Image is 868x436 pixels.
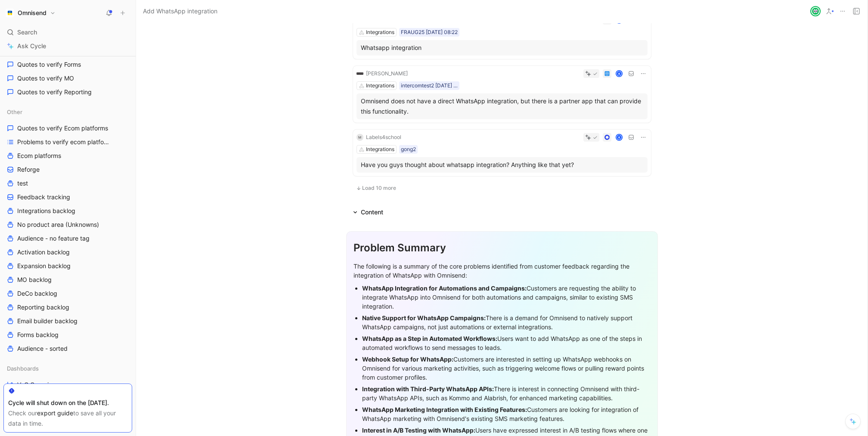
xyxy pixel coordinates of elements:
[353,240,651,256] div: Problem Summary
[3,246,132,259] a: Activation backlog
[366,81,394,90] div: Integrations
[17,207,75,215] span: Integrations backlog
[17,74,74,83] span: Quotes to verify MO
[18,9,46,17] h1: Omnisend
[3,72,132,85] a: Quotes to verify MO
[17,124,108,133] span: Quotes to verify Ecom platforms
[356,70,363,77] img: logo
[3,260,132,272] a: Expansion backlog
[401,81,458,90] div: intercomtest2 [DATE] 15:19
[17,331,59,339] span: Forms backlog
[811,7,820,15] img: avatar
[3,191,132,204] a: Feedback tracking
[3,26,132,39] div: Search
[362,427,475,434] strong: Interest in A/B Testing with WhatsApp:
[353,183,399,193] button: Load 10 more
[3,86,132,99] a: Quotes to verify Reporting
[3,315,132,328] a: Email builder backlog
[356,134,363,141] div: M
[3,136,132,148] a: Problems to verify ecom platforms
[143,6,217,16] span: Add WhatsApp integration
[8,398,127,408] div: Cycle will shut down on the [DATE].
[17,248,70,257] span: Activation backlog
[3,163,132,176] a: Reforge
[17,152,61,160] span: Ecom platforms
[3,362,132,375] div: Dashboards
[362,284,651,311] div: Customers are requesting the ability to integrate WhatsApp into Omnisend for both automations and...
[17,60,81,69] span: Quotes to verify Forms
[17,380,57,389] span: VoC Overview
[3,342,132,355] a: Audience - sorted
[362,185,396,192] span: Load 10 more
[17,262,71,270] span: Expansion backlog
[362,356,453,363] strong: Webhook Setup for WhatsApp:
[3,328,132,341] a: Forms backlog
[3,301,132,314] a: Reporting backlog
[3,232,132,245] a: Audience - no feature tag
[3,177,132,190] a: test
[17,220,99,229] span: No product area (Unknowns)
[362,335,497,342] strong: WhatsApp as a Step in Automated Workflows:
[350,207,387,217] div: Content
[17,317,77,325] span: Email builder backlog
[401,145,416,154] div: gong2
[8,408,127,429] div: Check our to save all your data in time.
[17,88,92,96] span: Quotes to verify Reporting
[3,218,132,231] a: No product area (Unknowns)
[361,43,643,53] div: Whatsapp integration
[3,287,132,300] a: DeCo backlog
[3,58,132,71] a: Quotes to verify Forms
[361,207,383,217] div: Content
[3,7,58,19] button: OmnisendOmnisend
[17,344,68,353] span: Audience - sorted
[3,204,132,217] a: Integrations backlog
[362,385,494,393] strong: Integration with Third-Party WhatsApp APIs:
[17,27,37,37] span: Search
[362,355,651,382] div: Customers are interested in setting up WhatsApp webhooks on Omnisend for various marketing activi...
[366,133,401,142] div: Labels4school
[3,273,132,286] a: MO backlog
[6,9,14,17] img: Omnisend
[17,234,90,243] span: Audience - no feature tag
[3,105,132,355] div: OtherQuotes to verify Ecom platformsProblems to verify ecom platformsEcom platformsReforgetestFee...
[3,40,132,53] a: Ask Cycle
[362,405,651,423] div: Customers are looking for integration of WhatsApp marketing with Omnisend's existing SMS marketin...
[362,384,651,402] div: There is interest in connecting Omnisend with third-party WhatsApp APIs, such as Kommo and Alabri...
[17,289,57,298] span: DeCo backlog
[616,71,622,77] div: K
[366,145,394,154] div: Integrations
[17,165,40,174] span: Reforge
[17,193,70,201] span: Feedback tracking
[362,313,651,331] div: There is a demand for Omnisend to natively support WhatsApp campaigns, not just automations or ex...
[3,122,132,135] a: Quotes to verify Ecom platforms
[616,135,622,140] div: K
[353,262,651,280] div: The following is a summary of the core problems identified from customer feedback regarding the i...
[17,303,69,312] span: Reporting backlog
[366,69,408,78] div: [PERSON_NAME]
[3,362,132,405] div: DashboardsVoC OverviewHistorical Data
[361,160,643,170] div: Have you guys thought about whatsapp integration? Anything like that yet?
[17,179,28,188] span: test
[7,108,22,116] span: Other
[361,96,643,117] div: Omnisend does not have a direct WhatsApp integration, but there is a partner app that can provide...
[7,364,39,373] span: Dashboards
[17,275,52,284] span: MO backlog
[37,409,73,417] a: export guide
[362,314,486,322] strong: Native Support for WhatsApp Campaigns:
[401,28,458,37] div: FRAUG25 [DATE] 08:22
[362,334,651,352] div: Users want to add WhatsApp as one of the steps in automated workflows to send messages to leads.
[366,28,394,37] div: Integrations
[362,284,527,292] strong: WhatsApp Integration for Automations and Campaigns:
[17,138,111,146] span: Problems to verify ecom platforms
[3,105,132,118] div: Other
[362,406,527,413] strong: WhatsApp Marketing Integration with Existing Features:
[3,378,132,391] a: VoC Overview
[17,41,46,51] span: Ask Cycle
[3,149,132,162] a: Ecom platforms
